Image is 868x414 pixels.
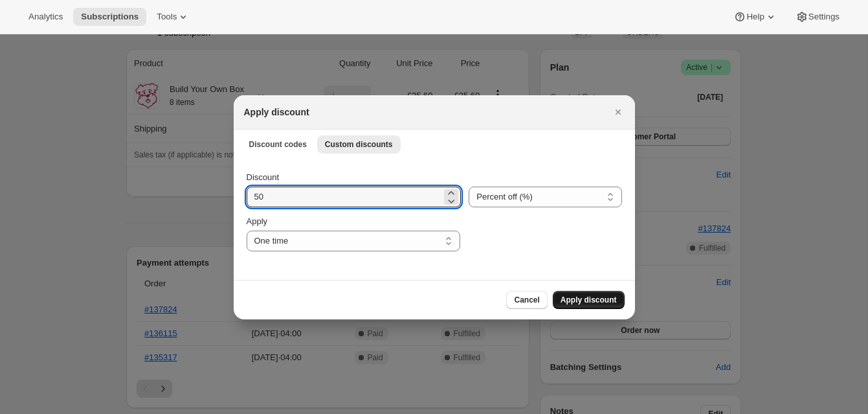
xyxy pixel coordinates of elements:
[81,12,139,22] span: Subscriptions
[21,8,71,26] button: Analytics
[73,8,146,26] button: Subscriptions
[609,103,627,121] button: Close
[244,106,309,119] h2: Apply discount
[553,291,625,309] button: Apply discount
[726,8,785,26] button: Help
[746,12,764,22] span: Help
[247,216,268,226] span: Apply
[28,12,63,22] span: Analytics
[317,135,401,154] button: Custom discounts
[234,158,635,280] div: Custom discounts
[808,12,840,22] span: Settings
[247,172,280,182] span: Discount
[249,139,307,150] span: Discount codes
[241,135,315,154] button: Discount codes
[506,291,547,309] button: Cancel
[561,295,617,305] span: Apply discount
[788,8,847,26] button: Settings
[157,12,177,22] span: Tools
[149,8,197,26] button: Tools
[514,295,539,305] span: Cancel
[325,139,393,150] span: Custom discounts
